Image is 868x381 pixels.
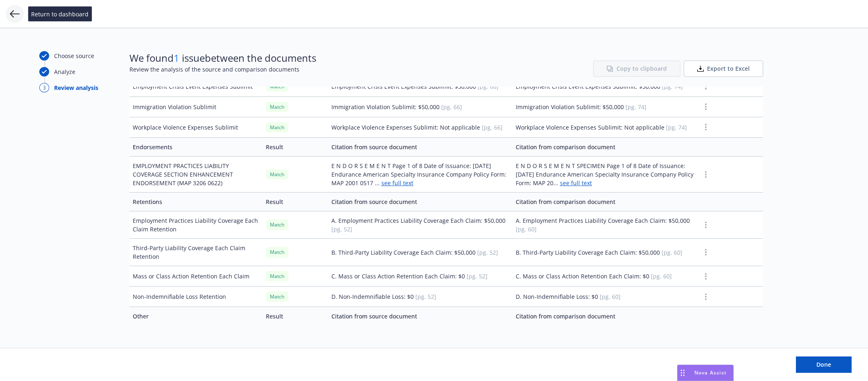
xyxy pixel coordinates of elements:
[512,239,698,266] td: B. Third-Party Liability Coverage Each Claim: $50,000
[266,271,288,281] div: Match
[266,247,288,257] div: Match
[263,193,328,211] td: Result
[266,81,288,92] div: Match
[129,211,263,239] td: Employment Practices Liability Coverage Each Claim Retention
[441,103,462,111] span: [pg. 66]
[39,83,49,92] div: 3
[266,102,288,112] div: Match
[129,51,316,65] span: We found issue between the documents
[415,293,436,300] span: [pg. 52]
[129,193,263,211] td: Retentions
[694,369,727,376] span: Nova Assist
[263,307,328,326] td: Result
[662,83,683,90] span: [pg. 74]
[512,266,698,287] td: C. Mass or Class Action Retention Each Claim: $0
[328,266,512,287] td: C. Mass or Class Action Retention Each Claim: $0
[796,356,852,373] button: Done
[129,138,263,157] td: Endorsements
[381,179,413,187] a: see full text
[512,287,698,307] td: D. Non-Indemnifiable Loss: $0
[129,157,263,193] td: EMPLOYMENT PRACTICES LIABILITY COVERAGE SECTION ENHANCEMENT ENDORSEMENT (MAP 3206 0622)
[266,291,288,302] div: Match
[662,249,682,256] span: [pg. 60]
[54,52,94,60] div: Choose source
[512,211,698,239] td: A. Employment Practices Liability Coverage Each Claim: $50,000
[328,193,512,211] td: Citation from source document
[328,117,512,137] td: Workplace Violence Expenses Sublimit: Not applicable
[512,307,698,326] td: Citation from comparison document
[129,65,316,74] span: Review the analysis of the source and comparison documents
[478,83,499,90] span: [pg. 66]
[129,287,263,307] td: Non-Indemnifiable Loss Retention
[600,293,621,300] span: [pg. 60]
[678,365,688,381] div: Drag to move
[263,138,328,157] td: Result
[266,169,288,179] div: Match
[512,96,698,117] td: Immigration Violation Sublimit: $50,000
[54,67,75,76] div: Analyze
[328,76,512,96] td: Employment Crisis Event Expenses Sublimit: $50,000
[328,138,512,157] td: Citation from source document
[477,249,498,256] span: [pg. 52]
[129,266,263,287] td: Mass or Class Action Retention Each Claim
[54,83,98,92] div: Review analysis
[560,179,592,187] a: see full text
[328,157,512,193] td: E N D O R S E M E N T Page 1 of 8 Date of Issuance: [DATE] Endurance American Specialty Insurance...
[328,287,512,307] td: D. Non-Indemnifiable Loss: $0
[512,157,698,193] td: E N D O R S E M E N T SPECIMEN Page 1 of 8 Date of Issuance: [DATE] Endurance American Specialty ...
[677,365,734,381] button: Nova Assist
[666,123,687,131] span: [pg. 74]
[266,220,288,230] div: Match
[328,307,512,326] td: Citation from source document
[684,61,763,77] button: Export to Excel
[707,65,750,73] span: Export to Excel
[129,117,263,137] td: Workplace Violence Expenses Sublimit
[266,122,288,132] div: Match
[512,117,698,137] td: Workplace Violence Expenses Sublimit: Not applicable
[31,10,88,18] span: Return to dashboard
[512,193,698,211] td: Citation from comparison document
[467,272,487,280] span: [pg. 52]
[174,51,179,65] span: 1
[816,361,831,368] span: Done
[129,307,263,326] td: Other
[516,225,537,233] span: [pg. 60]
[482,123,503,131] span: [pg. 66]
[129,239,263,266] td: Third-Party Liability Coverage Each Claim Retention
[328,239,512,266] td: B. Third-Party Liability Coverage Each Claim: $50,000
[129,96,263,117] td: Immigration Violation Sublimit
[331,225,352,233] span: [pg. 52]
[129,76,263,96] td: Employment Crisis Event Expenses Sublimit
[328,96,512,117] td: Immigration Violation Sublimit: $50,000
[512,76,698,96] td: Employment Crisis Event Expenses Sublimit: $50,000
[328,211,512,239] td: A. Employment Practices Liability Coverage Each Claim: $50,000
[651,272,672,280] span: [pg. 60]
[626,103,646,111] span: [pg. 74]
[512,138,698,157] td: Citation from comparison document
